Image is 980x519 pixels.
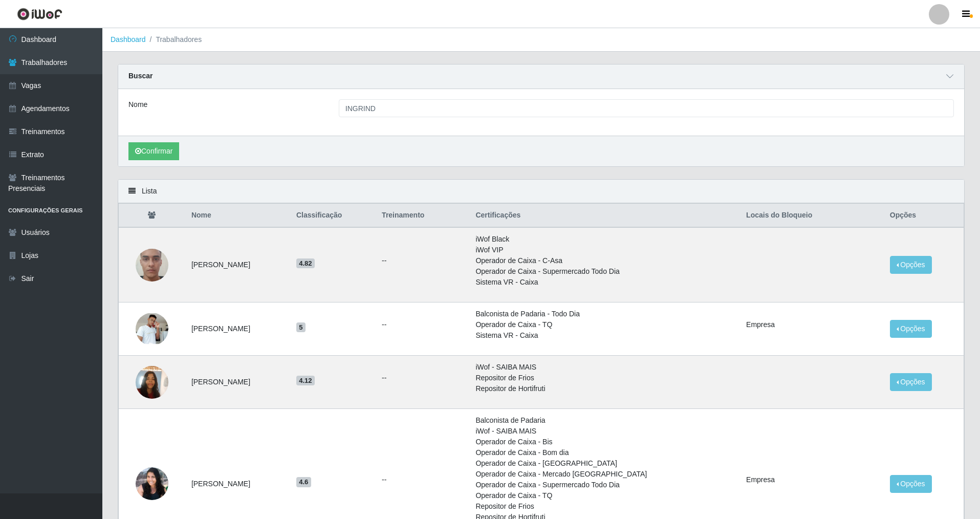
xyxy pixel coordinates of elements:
li: Repositor de Frios [475,501,734,512]
th: Treinamento [376,204,469,228]
li: Repositor de Frios [475,373,734,383]
button: Opções [890,475,932,493]
td: [PERSON_NAME] [185,227,290,302]
li: Operador de Caixa - Supermercado Todo Dia [475,266,734,277]
th: Locais do Bloqueio [740,204,884,228]
li: Operador de Caixa - Supermercado Todo Dia [475,480,734,490]
th: Nome [185,204,290,228]
div: Lista [118,180,964,203]
li: Operador de Caixa - Bis [475,437,734,447]
span: 5 [296,322,306,333]
img: 1733245197008.jpeg [136,360,168,404]
li: Balconista de Padaria - Todo Dia [475,309,734,319]
li: iWof - SAIBA MAIS [475,426,734,437]
li: Empresa [746,319,878,330]
input: Digite o Nome... [339,99,954,117]
ul: -- [382,319,463,330]
li: iWof VIP [475,245,734,255]
td: [PERSON_NAME] [185,356,290,409]
label: Nome [128,99,147,110]
li: Balconista de Padaria [475,415,734,426]
a: Dashboard [111,35,146,44]
li: iWof - SAIBA MAIS [475,362,734,373]
button: Opções [890,373,932,391]
ul: -- [382,373,463,383]
img: 1687096831010.jpeg [136,467,168,500]
li: Empresa [746,474,878,485]
span: 4.82 [296,258,315,269]
li: Operador de Caixa - C-Asa [475,255,734,266]
li: Operador de Caixa - Mercado [GEOGRAPHIC_DATA] [475,469,734,480]
li: Sistema VR - Caixa [475,277,734,288]
th: Certificações [469,204,740,228]
strong: Buscar [128,72,153,80]
img: CoreUI Logo [17,8,62,20]
th: Opções [884,204,964,228]
ul: -- [382,474,463,485]
li: Sistema VR - Caixa [475,330,734,341]
td: [PERSON_NAME] [185,302,290,356]
img: 1737053662969.jpeg [136,236,168,294]
button: Confirmar [128,142,179,160]
li: Operador de Caixa - TQ [475,319,734,330]
th: Classificação [290,204,376,228]
button: Opções [890,256,932,274]
span: 4.6 [296,477,311,487]
img: 1637654723306.jpeg [136,313,168,344]
li: Operador de Caixa - TQ [475,490,734,501]
nav: breadcrumb [102,28,980,52]
span: 4.12 [296,376,315,386]
li: Operador de Caixa - Bom dia [475,447,734,458]
li: iWof Black [475,234,734,245]
li: Repositor de Hortifruti [475,383,734,394]
ul: -- [382,255,463,266]
li: Trabalhadores [146,34,202,45]
li: Operador de Caixa - [GEOGRAPHIC_DATA] [475,458,734,469]
button: Opções [890,320,932,338]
